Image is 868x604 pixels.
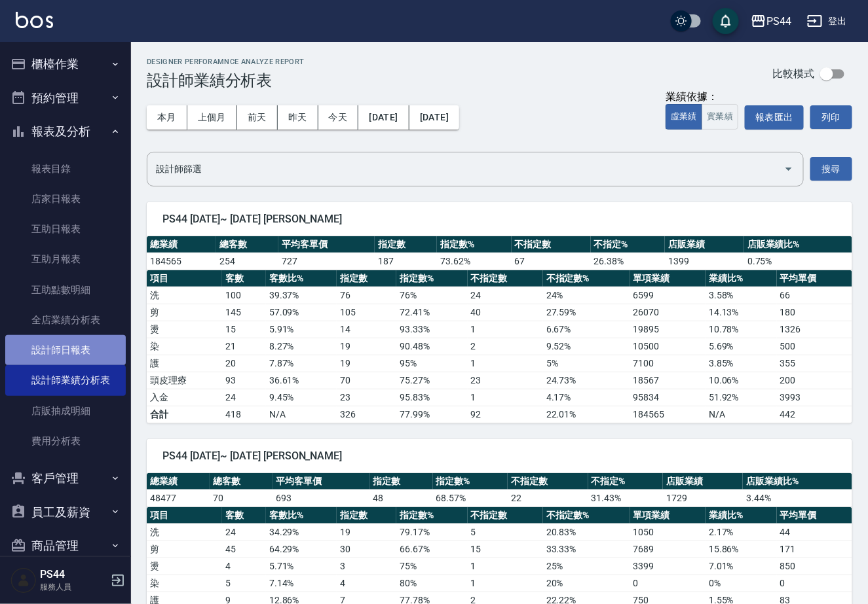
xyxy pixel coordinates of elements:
td: 25 % [543,558,630,575]
td: 1326 [777,321,852,338]
button: 實業績 [702,104,738,130]
td: 76 % [396,287,467,304]
td: 洗 [147,287,222,304]
td: 171 [777,541,852,558]
td: 5.69 % [706,338,776,355]
th: 客數 [222,270,265,287]
td: 燙 [147,558,222,575]
th: 不指定數% [543,270,630,287]
button: PS44 [745,8,797,35]
th: 總客數 [216,236,278,253]
span: PS44 [DATE]~ [DATE] [PERSON_NAME] [162,450,837,463]
td: 2.17 % [706,524,776,541]
button: save [713,8,739,34]
td: 0 % [706,575,776,592]
td: 3.58 % [706,287,776,304]
td: 254 [216,253,278,270]
td: 23 [468,372,543,389]
th: 客數比% [266,270,337,287]
td: 10.78 % [706,321,776,338]
td: 1050 [630,524,706,541]
td: 33.33 % [543,541,630,558]
th: 業績比% [706,507,776,524]
td: 0 [630,575,706,592]
a: 設計師日報表 [5,335,126,365]
td: 51.92 % [706,389,776,406]
th: 客數 [222,507,265,524]
td: 44 [777,524,852,541]
td: 22 [508,489,588,506]
td: 95 % [396,355,467,372]
th: 不指定% [588,473,664,490]
button: 虛業績 [666,104,702,130]
td: 剪 [147,304,222,321]
button: 搜尋 [810,157,852,181]
td: 15 [468,541,543,558]
td: 24 [468,287,543,304]
td: 24.73 % [543,372,630,389]
button: 列印 [810,105,852,129]
div: 業績依據： [666,90,738,104]
td: 4.17 % [543,389,630,406]
h3: 設計師業績分析表 [147,71,305,90]
td: 72.41 % [396,304,467,321]
p: 比較模式 [772,67,814,80]
td: 727 [278,253,375,270]
td: 66.67 % [396,541,467,558]
td: 95.83 % [396,389,467,406]
td: 頭皮理療 [147,372,222,389]
td: 39.37 % [266,287,337,304]
td: 70 [210,489,273,506]
td: 4 [222,558,265,575]
td: 40 [468,304,543,321]
th: 指定數% [396,507,467,524]
td: 剪 [147,541,222,558]
button: 員工及薪資 [5,495,126,529]
td: 染 [147,338,222,355]
th: 指定數 [337,507,396,524]
td: 48477 [147,489,210,506]
td: 3399 [630,558,706,575]
th: 指定數% [437,236,512,253]
td: 27.59 % [543,304,630,321]
td: 80 % [396,575,467,592]
td: 79.17 % [396,524,467,541]
button: Open [778,158,799,179]
a: 店販抽成明細 [5,396,126,426]
th: 不指定數% [543,507,630,524]
td: 57.09 % [266,304,337,321]
h2: Designer Perforamnce Analyze Report [147,58,305,66]
td: 30 [337,541,396,558]
td: 1 [468,355,543,372]
td: 9.45 % [266,389,337,406]
td: 100 [222,287,265,304]
span: PS44 [DATE]~ [DATE] [PERSON_NAME] [162,213,837,226]
td: 418 [222,406,265,423]
th: 平均客單價 [273,473,369,490]
td: 18567 [630,372,706,389]
table: a dense table [147,473,852,507]
th: 指定數 [370,473,433,490]
td: 10500 [630,338,706,355]
th: 指定數 [375,236,437,253]
td: 合計 [147,406,222,423]
th: 平均單價 [777,507,852,524]
button: 預約管理 [5,81,126,115]
th: 不指定數 [468,507,543,524]
td: 73.62 % [437,253,512,270]
th: 總業績 [147,236,216,253]
td: 105 [337,304,396,321]
td: 2 [468,338,543,355]
p: 服務人員 [40,581,107,593]
button: 登出 [802,9,852,33]
td: 7100 [630,355,706,372]
td: 93.33 % [396,321,467,338]
td: 3.44 % [743,489,852,506]
input: 選擇設計師 [153,158,778,181]
a: 全店業績分析表 [5,305,126,335]
th: 不指定數 [508,473,588,490]
td: 70 [337,372,396,389]
a: 互助日報表 [5,214,126,244]
button: 前天 [237,105,278,130]
td: 184565 [147,253,216,270]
